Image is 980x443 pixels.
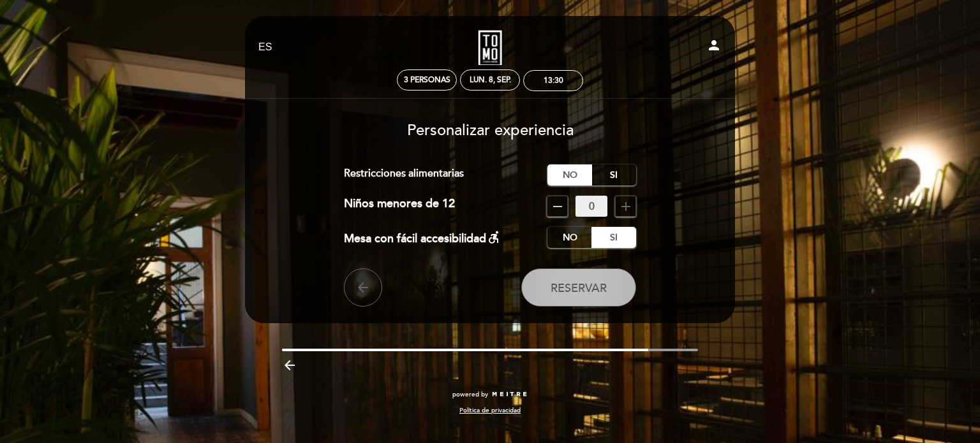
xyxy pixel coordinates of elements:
img: MEITRE [491,391,528,398]
div: Restricciones alimentarias [344,164,548,185]
label: No [547,227,592,248]
span: 3 personas [404,75,450,85]
a: powered by [452,390,528,399]
label: No [547,164,592,185]
i: arrow_backward [282,358,297,373]
div: Mesa con fácil accesibilidad [344,227,501,248]
i: arrow_back [355,280,371,295]
label: Si [591,164,636,185]
i: add [618,199,634,214]
a: Política de privacidad [459,406,521,415]
i: remove [550,199,565,214]
button: person [706,38,722,57]
label: Si [591,227,636,248]
button: Reservar [521,268,636,307]
span: powered by [452,390,488,399]
span: Personalizar experiencia [407,121,574,140]
div: 13:30 [544,76,563,85]
span: Reservar [551,281,607,295]
button: arrow_back [344,268,382,307]
i: accessible_forward [486,229,501,245]
div: lun. 8, sep. [470,75,511,85]
div: Niños menores de 12 [344,196,455,217]
i: person [706,38,722,53]
a: Tomo Cocina Nikkei [410,30,570,65]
